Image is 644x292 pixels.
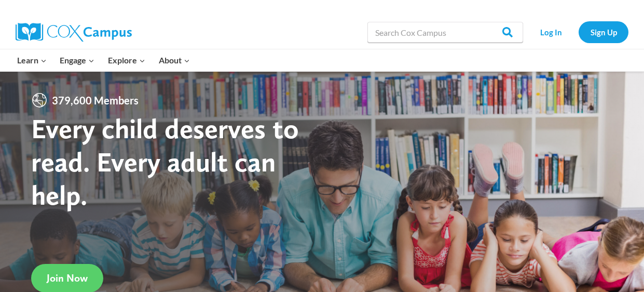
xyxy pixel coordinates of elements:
span: About [159,54,190,67]
strong: Every child deserves to read. Every adult can help. [31,112,299,211]
span: 379,600 Members [48,92,143,109]
span: Learn [17,54,47,67]
span: Engage [60,54,94,67]
a: Sign Up [579,21,628,43]
img: Cox Campus [16,23,132,42]
span: Explore [108,54,145,67]
span: Join Now [47,272,88,284]
nav: Primary Navigation [10,49,196,71]
nav: Secondary Navigation [528,21,628,43]
a: Log In [528,21,573,43]
input: Search Cox Campus [367,22,523,43]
